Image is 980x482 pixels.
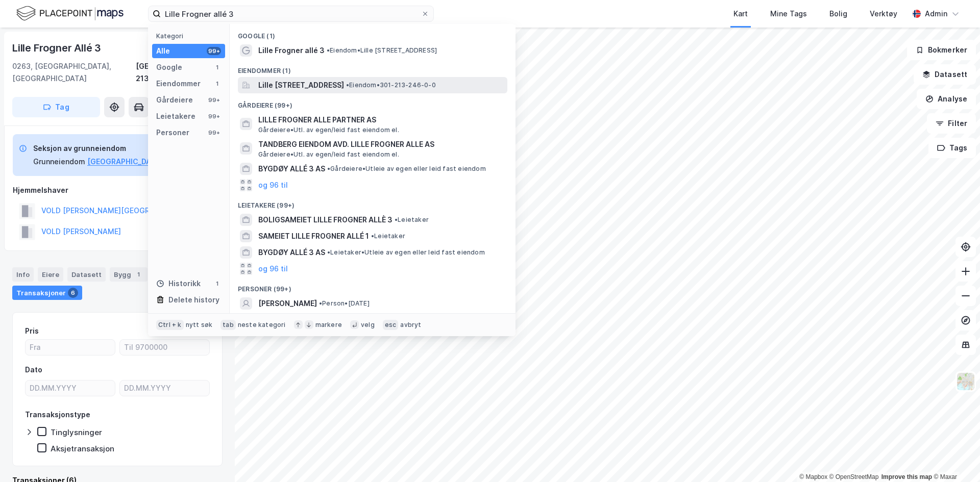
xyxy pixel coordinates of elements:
div: 1 [213,280,221,288]
span: Eiendom • 301-213-246-0-0 [346,81,436,89]
div: Pris [25,325,39,337]
a: Improve this map [881,473,932,480]
div: Gårdeiere [156,94,193,106]
div: Transaksjonstype [25,409,90,421]
div: Kart [733,8,748,20]
span: Leietaker [371,232,405,240]
div: Mine Tags [770,8,807,20]
a: Mapbox [799,473,827,480]
span: • [346,81,349,89]
span: TANDBERG EIENDOM AVD. LILLE FROGNER ALLE AS [258,138,503,150]
span: Eiendom • Lille [STREET_ADDRESS] [327,46,437,55]
img: logo.f888ab2527a4732fd821a326f86c7f29.svg [16,5,124,22]
div: avbryt [400,321,421,329]
div: neste kategori [238,321,286,329]
span: Lille [STREET_ADDRESS] [258,79,344,91]
span: • [327,248,330,256]
div: Delete history [168,294,219,306]
div: Leietakere [156,110,195,122]
span: Lille Frogner allé 3 [258,44,325,57]
div: Personer [156,126,189,139]
div: Eiendommer (1) [230,59,516,77]
span: Person • [DATE] [319,299,370,308]
div: 99+ [207,47,221,55]
button: Tag [12,97,100,117]
span: • [327,46,330,54]
div: Historikk [156,277,201,290]
div: 99+ [207,129,221,137]
div: Datasett [67,267,106,282]
div: Leietakere (99+) [230,193,516,212]
button: Analyse [917,89,976,109]
button: og 96 til [258,179,288,191]
div: 99+ [207,112,221,120]
input: Til 9700000 [120,340,209,355]
div: Admin [925,8,947,20]
div: markere [315,321,342,329]
input: Søk på adresse, matrikkel, gårdeiere, leietakere eller personer [161,6,421,21]
div: Eiendommer [156,78,201,90]
span: Gårdeiere • Utl. av egen/leid fast eiendom el. [258,150,399,159]
span: BOLIGSAMEIET LILLE FROGNER ALLÈ 3 [258,214,393,226]
button: Bokmerker [907,40,976,60]
div: Dato [25,364,42,376]
div: Transaksjoner [12,286,82,300]
span: • [395,216,398,223]
div: [GEOGRAPHIC_DATA], 213/246/0/1 [136,60,223,85]
div: Google [156,61,182,73]
div: Bygg [110,267,148,282]
div: Aksjetransaksjon [51,444,114,453]
div: Grunneiendom [33,156,85,168]
div: Hjemmelshaver [13,184,222,196]
div: tab [220,320,236,330]
div: Bolig [829,8,847,20]
div: Kontrollprogram for chat [929,433,980,482]
div: Info [12,267,34,282]
div: 1 [213,63,221,71]
span: BYGDØY ALLÉ 3 AS [258,163,325,175]
input: Fra [26,340,115,355]
button: Filter [927,113,976,134]
button: [GEOGRAPHIC_DATA], 213/246 [87,156,197,168]
span: BYGDØY ALLÉ 3 AS [258,246,325,259]
span: LILLE FROGNER ALLE PARTNER AS [258,114,503,126]
a: OpenStreetMap [829,473,879,480]
div: Kategori [156,32,225,40]
div: 6 [68,288,78,298]
div: 1 [133,269,143,280]
span: SAMEIET LILLE FROGNER ALLÉ 1 [258,230,369,242]
div: Eiere [38,267,63,282]
button: og 96 til [258,263,288,275]
button: Tags [928,138,976,158]
div: 0263, [GEOGRAPHIC_DATA], [GEOGRAPHIC_DATA] [12,60,136,85]
div: 1 [213,80,221,88]
div: Alle [156,45,170,57]
div: Verktøy [870,8,897,20]
div: nytt søk [186,321,213,329]
div: Google (1) [230,24,516,42]
div: Tinglysninger [51,427,102,437]
button: Datasett [914,64,976,85]
iframe: Chat Widget [929,433,980,482]
span: Leietaker • Utleie av egen eller leid fast eiendom [327,248,485,257]
div: Seksjon av grunneiendom [33,142,197,155]
span: • [327,165,330,172]
span: [PERSON_NAME] [258,297,317,310]
img: Z [956,372,975,391]
span: • [371,232,374,240]
div: velg [361,321,375,329]
span: Gårdeiere • Utl. av egen/leid fast eiendom el. [258,126,399,134]
div: 99+ [207,96,221,104]
div: Ctrl + k [156,320,184,330]
div: Personer (99+) [230,277,516,295]
div: Lille Frogner Allé 3 [12,40,103,56]
span: Gårdeiere • Utleie av egen eller leid fast eiendom [327,165,486,173]
div: esc [383,320,399,330]
input: DD.MM.YYYY [120,380,209,396]
input: DD.MM.YYYY [26,380,115,396]
div: Gårdeiere (99+) [230,93,516,112]
span: • [319,299,322,307]
span: Leietaker [395,216,429,224]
